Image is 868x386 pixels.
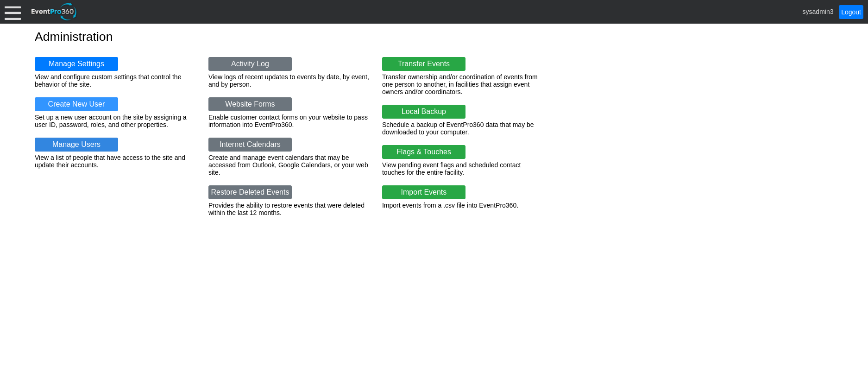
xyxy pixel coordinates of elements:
[382,73,544,95] div: Transfer ownership and/or coordination of events from one person to another, in facilities that a...
[382,202,544,209] div: Import events from a .csv file into EventPro360.
[208,114,371,128] div: Enable customer contact forms on your website to pass information into EventPro360.
[35,31,833,43] h1: Administration
[382,145,465,159] a: Flags & Touches
[35,97,118,111] a: Create New User
[382,161,544,176] div: View pending event flags and scheduled contact touches for the entire facility.
[208,73,371,88] div: View logs of recent updates to events by date, by event, and by person.
[208,138,292,152] a: Internet Calendars
[35,57,118,71] a: Manage Settings
[208,57,292,71] a: Activity Log
[208,97,292,111] a: Website Forms
[839,5,863,19] a: Logout
[208,154,371,176] div: Create and manage event calendars that may be accessed from Outlook, Google Calendars, or your we...
[208,202,371,216] div: Provides the ability to restore events that were deleted within the last 12 months.
[382,185,465,199] a: Import Events
[35,114,197,128] div: Set up a new user account on the site by assigning a user ID, password, roles, and other properties.
[382,57,465,71] a: Transfer Events
[30,1,78,22] img: EventPro360
[382,121,544,136] div: Schedule a backup of EventPro360 data that may be downloaded to your computer.
[803,7,834,15] span: sysadmin3
[382,105,465,119] a: Local Backup
[208,185,292,199] a: Restore Deleted Events
[35,154,197,169] div: View a list of people that have access to the site and update their accounts.
[35,73,197,88] div: View and configure custom settings that control the behavior of the site.
[35,138,118,152] a: Manage Users
[5,4,21,20] div: Menu: Click or 'Crtl+M' to toggle menu open/close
